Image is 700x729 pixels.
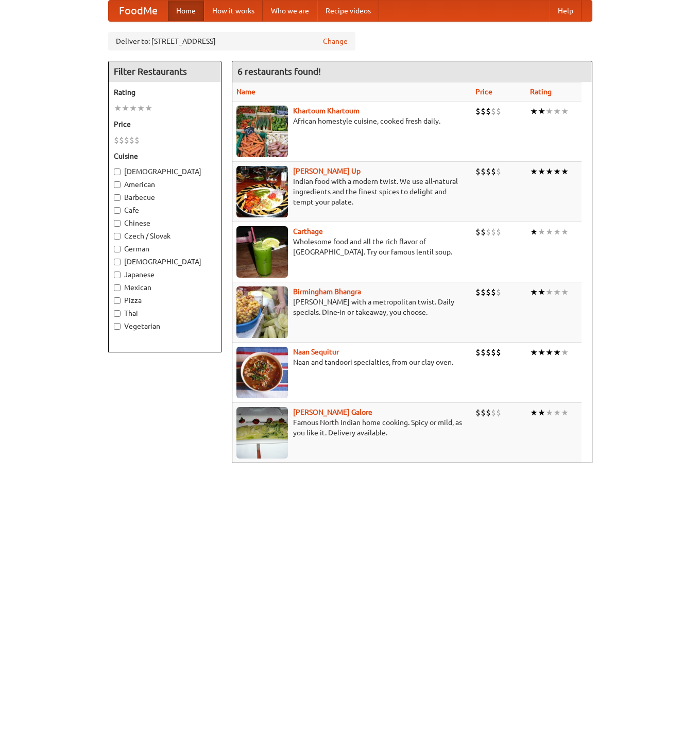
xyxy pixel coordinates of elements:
label: Czech / Slovak [114,231,216,241]
a: Naan Sequitur [293,348,339,356]
p: Famous North Indian home cooking. Spicy or mild, as you like it. Delivery available. [236,417,467,438]
li: ★ [561,106,569,117]
li: ★ [561,286,569,298]
h4: Filter Restaurants [109,61,221,82]
li: ★ [553,226,561,238]
li: $ [486,286,491,298]
p: African homestyle cuisine, cooked fresh daily. [236,116,467,126]
li: $ [491,286,496,298]
label: Vegetarian [114,321,216,331]
li: $ [119,134,124,146]
li: ★ [545,347,553,358]
p: Indian food with a modern twist. We use all-natural ingredients and the finest spices to delight ... [236,176,467,207]
li: $ [124,134,129,146]
a: [PERSON_NAME] Up [293,167,361,175]
img: currygalore.jpg [236,407,288,459]
li: $ [491,166,496,177]
li: ★ [137,103,145,114]
h5: Cuisine [114,151,216,161]
li: ★ [538,106,545,117]
a: [PERSON_NAME] Galore [293,408,372,416]
li: ★ [545,407,553,418]
li: $ [491,407,496,418]
img: bhangra.jpg [236,286,288,338]
li: $ [491,226,496,238]
a: Khartoum Khartoum [293,107,360,115]
li: ★ [530,407,538,418]
li: ★ [129,103,137,114]
a: Who we are [263,1,317,21]
li: ★ [538,226,545,238]
label: American [114,179,216,190]
li: ★ [561,166,569,177]
img: curryup.jpg [236,166,288,217]
li: ★ [561,347,569,358]
li: $ [475,226,481,238]
li: $ [496,407,501,418]
input: Barbecue [114,194,121,201]
li: ★ [530,166,538,177]
li: ★ [545,166,553,177]
input: [DEMOGRAPHIC_DATA] [114,168,121,175]
li: $ [486,226,491,238]
li: $ [496,286,501,298]
li: ★ [545,226,553,238]
input: Chinese [114,220,121,227]
li: $ [134,134,140,146]
li: $ [475,347,481,358]
li: $ [486,106,491,117]
li: ★ [538,347,545,358]
label: [DEMOGRAPHIC_DATA] [114,257,216,267]
a: Carthage [293,227,323,235]
a: Birmingham Bhangra [293,287,361,296]
li: $ [475,106,481,117]
a: Home [168,1,204,21]
li: $ [481,226,486,238]
li: ★ [553,106,561,117]
img: naansequitur.jpg [236,347,288,398]
label: [DEMOGRAPHIC_DATA] [114,166,216,177]
a: Recipe videos [317,1,379,21]
label: Japanese [114,269,216,280]
h5: Rating [114,87,216,97]
a: How it works [204,1,263,21]
a: Change [323,36,348,46]
label: Mexican [114,282,216,293]
div: Deliver to: [STREET_ADDRESS] [108,32,355,50]
li: ★ [561,226,569,238]
label: Chinese [114,218,216,228]
p: [PERSON_NAME] with a metropolitan twist. Daily specials. Dine-in or takeaway, you choose. [236,297,467,317]
input: [DEMOGRAPHIC_DATA] [114,259,121,265]
li: ★ [538,407,545,418]
input: Japanese [114,272,121,278]
li: $ [496,347,501,358]
li: $ [114,134,119,146]
li: ★ [553,166,561,177]
li: $ [486,407,491,418]
a: FoodMe [109,1,168,21]
li: $ [481,347,486,358]
li: $ [481,407,486,418]
li: $ [481,106,486,117]
li: $ [491,106,496,117]
li: ★ [530,106,538,117]
input: American [114,181,121,188]
li: ★ [561,407,569,418]
li: ★ [545,286,553,298]
li: ★ [530,226,538,238]
ng-pluralize: 6 restaurants found! [237,66,321,76]
li: $ [475,286,481,298]
label: Barbecue [114,192,216,202]
img: khartoum.jpg [236,106,288,157]
li: $ [496,226,501,238]
li: ★ [530,286,538,298]
li: ★ [553,407,561,418]
li: ★ [114,103,122,114]
li: $ [475,166,481,177]
input: Thai [114,310,121,317]
input: Mexican [114,284,121,291]
label: Cafe [114,205,216,215]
